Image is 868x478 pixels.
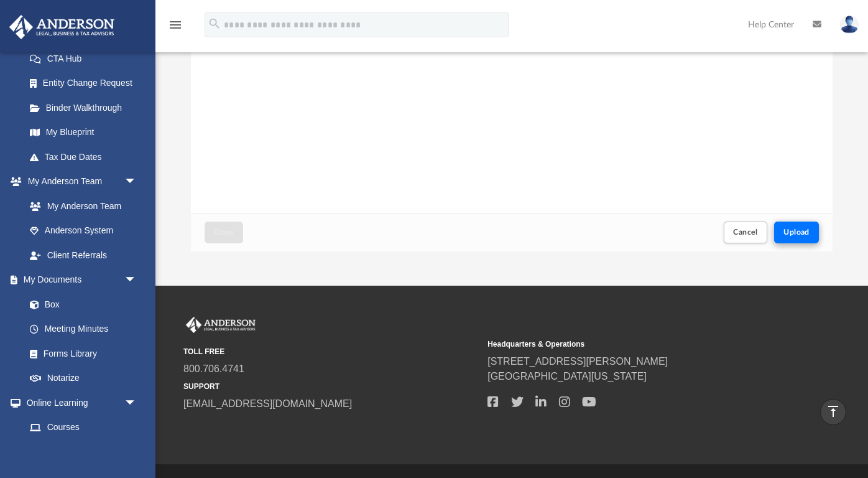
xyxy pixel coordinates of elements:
[17,292,143,317] a: Box
[183,317,258,333] img: Anderson Advisors Platinum Portal
[208,17,221,30] i: search
[733,228,758,236] span: Cancel
[17,120,149,145] a: My Blueprint
[9,268,149,293] a: My Documentsarrow_drop_down
[124,268,149,293] span: arrow_drop_down
[840,16,859,34] img: User Pic
[205,222,243,243] button: Close
[183,363,244,374] a: 800.706.4741
[168,17,183,32] i: menu
[17,317,149,342] a: Meeting Minutes
[183,398,352,409] a: [EMAIL_ADDRESS][DOMAIN_NAME]
[17,46,155,71] a: CTA Hub
[9,169,149,194] a: My Anderson Teamarrow_drop_down
[17,366,149,391] a: Notarize
[820,399,846,425] a: vertical_align_top
[124,169,149,195] span: arrow_drop_down
[168,24,183,32] a: menu
[183,346,479,357] small: TOLL FREE
[17,341,143,366] a: Forms Library
[183,381,479,392] small: SUPPORT
[774,222,819,243] button: Upload
[826,404,841,419] i: vertical_align_top
[17,194,143,218] a: My Anderson Team
[17,144,155,169] a: Tax Due Dates
[17,415,149,440] a: Courses
[17,218,149,243] a: Anderson System
[783,228,810,236] span: Upload
[9,390,149,415] a: Online Learningarrow_drop_down
[214,228,234,236] span: Close
[17,243,149,268] a: Client Referrals
[124,390,149,416] span: arrow_drop_down
[6,15,118,39] img: Anderson Advisors Platinum Portal
[17,95,155,120] a: Binder Walkthrough
[487,339,783,350] small: Headquarters & Operations
[487,371,647,382] a: [GEOGRAPHIC_DATA][US_STATE]
[487,356,668,367] a: [STREET_ADDRESS][PERSON_NAME]
[17,71,155,96] a: Entity Change Request
[724,222,767,243] button: Cancel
